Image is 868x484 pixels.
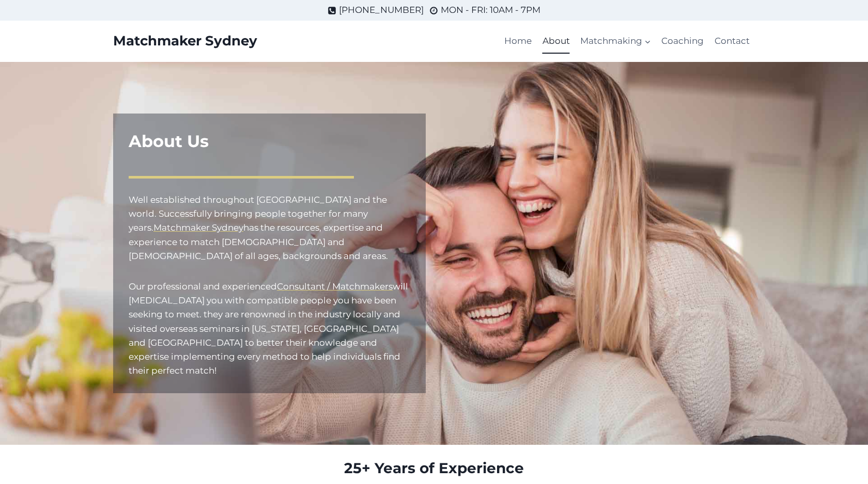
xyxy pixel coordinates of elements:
[129,193,410,263] p: has the resources, expertise and experience to match [DEMOGRAPHIC_DATA] and [DEMOGRAPHIC_DATA] of...
[656,29,709,54] a: Coaching
[709,29,755,54] a: Contact
[153,222,243,233] a: Matchmaker Sydney
[580,34,651,48] span: Matchmaking
[129,280,410,378] p: Our professional and experienced will [MEDICAL_DATA] you with compatible people you have been see...
[328,3,424,17] a: [PHONE_NUMBER]
[441,3,540,17] span: MON - FRI: 10AM - 7PM
[277,281,393,292] a: Consultant / Matchmakers
[537,29,575,54] a: About
[499,29,537,54] a: Home
[113,457,755,479] h2: 25+ Years of Experience
[129,129,410,154] h1: About Us
[113,33,257,49] a: Matchmaker Sydney
[339,3,424,17] span: [PHONE_NUMBER]
[129,195,387,233] mark: Well established throughout [GEOGRAPHIC_DATA] and the world. Successfully bringing people togethe...
[499,29,755,54] nav: Primary Navigation
[575,29,656,54] a: Matchmaking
